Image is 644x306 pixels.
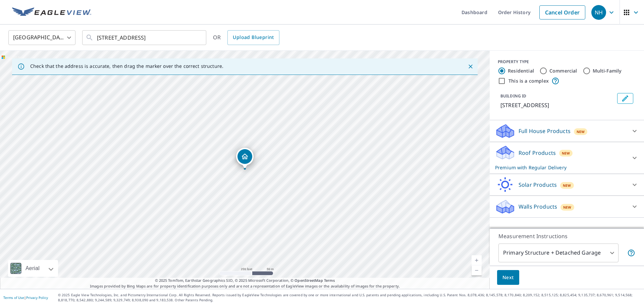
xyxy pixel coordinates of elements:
[472,255,482,265] a: Current Level 17, Zoom In
[563,205,572,210] span: New
[577,129,585,134] span: New
[563,183,571,188] span: New
[3,296,48,300] p: |
[8,28,75,47] div: [GEOGRAPHIC_DATA]
[519,149,556,157] p: Roof Products
[227,30,279,45] a: Upload Blueprint
[233,33,274,42] span: Upload Blueprint
[495,123,639,139] div: Full House ProductsNew
[495,145,639,171] div: Roof ProductsNewPremium with Regular Delivery
[324,278,335,283] a: Terms
[539,5,585,19] a: Cancel Order
[627,249,635,257] span: Your report will include the primary structure and a detached garage if one exists.
[466,62,475,71] button: Close
[213,30,279,45] div: OR
[155,278,335,283] span: © 2025 TomTom, Earthstar Geographics SIO, © 2025 Microsoft Corporation, ©
[591,5,606,20] div: NH
[593,68,622,74] label: Multi-Family
[500,93,526,99] p: BUILDING ID
[8,260,58,277] div: Aerial
[562,150,570,156] span: New
[495,199,639,215] div: Walls ProductsNew
[3,295,24,300] a: Terms of Use
[508,68,534,74] label: Residential
[549,68,577,74] label: Commercial
[617,93,633,104] button: Edit building 1
[495,164,627,171] p: Premium with Regular Delivery
[12,7,91,17] img: EV Logo
[294,278,323,283] a: OpenStreetMap
[26,295,48,300] a: Privacy Policy
[502,273,514,282] span: Next
[498,59,636,65] div: PROPERTY TYPE
[508,78,549,84] label: This is a complex
[97,28,193,47] input: Search by address or latitude-longitude
[519,203,557,211] p: Walls Products
[495,177,639,193] div: Solar ProductsNew
[497,270,519,285] button: Next
[519,127,571,135] p: Full House Products
[23,260,42,277] div: Aerial
[472,265,482,275] a: Current Level 17, Zoom Out
[236,148,254,169] div: Dropped pin, building 1, Residential property, 9220 35th Ave SE Everett, WA 98208
[58,293,641,303] p: © 2025 Eagle View Technologies, Inc. and Pictometry International Corp. All Rights Reserved. Repo...
[500,101,614,109] p: [STREET_ADDRESS]
[498,232,635,240] p: Measurement Instructions
[30,63,223,69] p: Check that the address is accurate, then drag the marker over the correct structure.
[498,244,619,262] div: Primary Structure + Detached Garage
[519,181,557,189] p: Solar Products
